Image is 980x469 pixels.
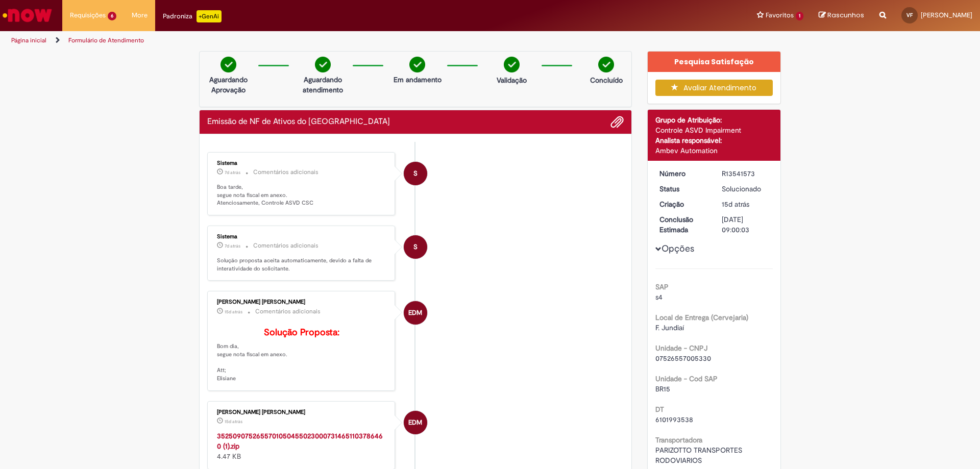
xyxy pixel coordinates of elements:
span: Rascunhos [827,10,864,20]
p: Validação [497,75,527,85]
img: check-circle-green.png [315,57,331,72]
dt: Criação [652,199,715,209]
dt: Número [652,168,715,179]
b: SAP [655,282,669,291]
div: System [404,235,427,259]
span: EDM [408,410,422,435]
h2: Emissão de NF de Ativos do ASVD Histórico de tíquete [207,117,390,127]
div: 16/09/2025 21:40:39 [722,199,769,209]
span: Favoritos [766,10,794,20]
span: 15d atrás [225,309,242,315]
span: 7d atrás [225,169,240,176]
button: Avaliar Atendimento [655,80,773,96]
span: [PERSON_NAME] [921,11,972,19]
div: Elisiane de Moura Cardozo [404,411,427,434]
div: [DATE] 09:00:03 [722,214,769,235]
img: check-circle-green.png [504,57,520,72]
span: 15d atrás [225,418,242,425]
div: Padroniza [163,10,222,22]
p: Concluído [590,75,623,85]
div: [PERSON_NAME] [PERSON_NAME] [217,299,387,305]
span: S [413,235,418,259]
img: check-circle-green.png [598,57,614,72]
div: Pesquisa Satisfação [648,52,781,72]
div: Grupo de Atribuição: [655,115,773,125]
span: VF [906,12,913,18]
span: S [413,161,418,186]
span: Requisições [70,10,106,20]
div: [PERSON_NAME] [PERSON_NAME] [217,409,387,415]
b: Unidade - CNPJ [655,343,707,353]
p: Aguardando Aprovação [204,75,253,95]
span: More [132,10,148,20]
div: Analista responsável: [655,135,773,145]
b: Solução Proposta: [264,327,339,338]
span: 07526557005330 [655,354,711,363]
p: Aguardando atendimento [298,75,348,95]
div: Ambev Automation [655,145,773,156]
p: Em andamento [394,75,442,85]
dt: Conclusão Estimada [652,214,715,235]
a: 35250907526557010504550230007314651103786460 (1).zip [217,431,383,451]
span: BR15 [655,384,670,393]
a: Rascunhos [819,11,864,20]
small: Comentários adicionais [255,307,321,316]
div: Sistema [217,234,387,240]
time: 17/09/2025 08:14:50 [225,418,242,425]
button: Adicionar anexos [610,115,624,129]
time: 24/09/2025 16:00:05 [225,169,240,176]
time: 24/09/2025 16:00:03 [225,243,240,249]
div: System [404,162,427,185]
p: Boa tarde, segue nota fiscal em anexo. Atenciosamente, Controle ASVD CSC [217,183,387,207]
span: PARIZOTTO TRANSPORTES RODOVIARIOS [655,446,744,465]
span: 6 [108,12,116,20]
b: Unidade - Cod SAP [655,374,718,383]
div: Sistema [217,160,387,166]
small: Comentários adicionais [253,168,318,177]
img: ServiceNow [1,5,54,26]
a: Página inicial [11,36,46,44]
span: 7d atrás [225,243,240,249]
p: +GenAi [197,10,222,22]
span: 1 [796,12,803,20]
span: F. Jundiaí [655,323,684,332]
div: Controle ASVD Impairment [655,125,773,135]
span: s4 [655,292,663,302]
img: check-circle-green.png [409,57,425,72]
dt: Status [652,184,715,194]
div: Elisiane de Moura Cardozo [404,301,427,325]
div: 4.47 KB [217,431,387,461]
span: 6101993538 [655,415,693,424]
p: Bom dia, segue nota fiscal em anexo. Att; Elisiane [217,328,387,383]
img: check-circle-green.png [220,57,236,72]
small: Comentários adicionais [253,241,318,250]
ul: Trilhas de página [8,31,646,50]
time: 17/09/2025 08:14:59 [225,309,242,315]
b: Transportadora [655,435,702,445]
p: Solução proposta aceita automaticamente, devido a falta de interatividade do solicitante. [217,257,387,273]
b: DT [655,405,664,414]
div: Solucionado [722,184,769,194]
a: Formulário de Atendimento [68,36,144,44]
b: Local de Entrega (Cervejaria) [655,313,748,322]
div: R13541573 [722,168,769,179]
span: 15d atrás [722,200,749,209]
span: EDM [408,301,422,325]
time: 16/09/2025 21:40:39 [722,200,749,209]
